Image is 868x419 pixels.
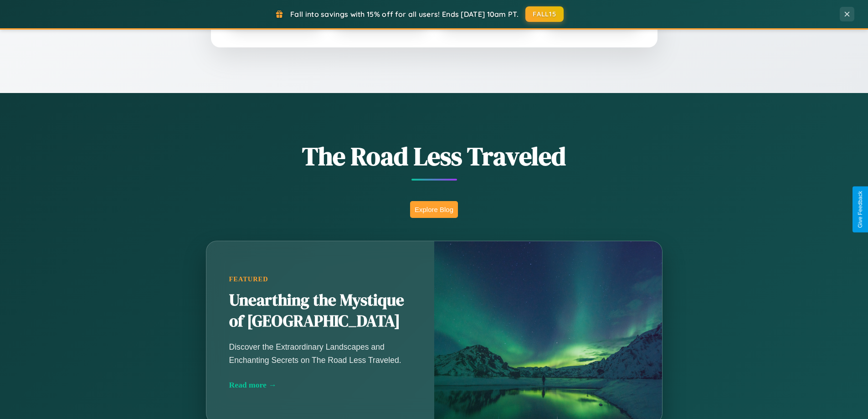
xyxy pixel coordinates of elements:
span: Fall into savings with 15% off for all users! Ends [DATE] 10am PT. [290,10,519,19]
div: Featured [229,275,411,283]
h2: Unearthing the Mystique of [GEOGRAPHIC_DATA] [229,290,411,332]
h1: The Road Less Traveled [161,139,708,174]
button: FALL15 [525,6,564,22]
button: Explore Blog [410,201,458,218]
div: Read more → [229,380,411,390]
div: Give Feedback [857,191,863,228]
p: Discover the Extraordinary Landscapes and Enchanting Secrets on The Road Less Traveled. [229,341,411,366]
